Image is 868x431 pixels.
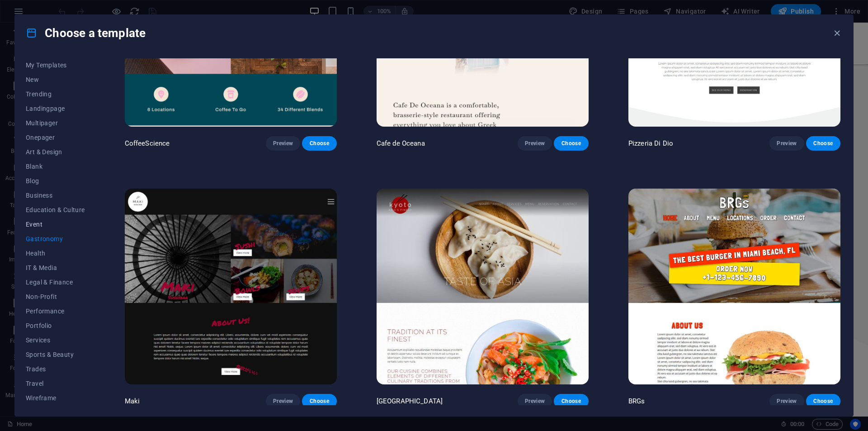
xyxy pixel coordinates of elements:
span: Preview [777,398,797,405]
span: Preview [273,140,293,147]
button: Choose [302,394,336,408]
span: Health [26,250,85,257]
p: Pizzeria Di Dio [628,139,673,148]
span: Preview [777,140,797,147]
span: Art & Design [26,148,85,156]
span: Landingpage [26,105,85,112]
button: Preview [266,136,300,151]
button: Choose [806,394,840,408]
span: Education & Culture [26,206,85,213]
button: Event [26,217,85,232]
button: Landingpage [26,101,85,116]
span: Performance [26,308,85,315]
span: Choose [813,140,833,147]
button: Travel [26,376,85,391]
span: Preview [525,140,545,147]
span: Choose [561,398,581,405]
img: BRGs [628,189,840,384]
span: Travel [26,380,85,387]
button: Services [26,333,85,347]
span: Preview [525,398,545,405]
button: New [26,72,85,87]
span: Non-Profit [26,293,85,300]
span: Event [26,221,85,228]
button: Blank [26,159,85,174]
button: Legal & Finance [26,275,85,289]
button: Preview [769,394,804,408]
span: Choose [561,140,581,147]
span: Legal & Finance [26,279,85,286]
p: [GEOGRAPHIC_DATA] [377,397,443,406]
span: Sports & Beauty [26,351,85,358]
button: Blog [26,174,85,188]
span: Choose [309,140,329,147]
span: Blank [26,163,85,170]
span: IT & Media [26,264,85,271]
button: Preview [266,394,300,408]
button: Performance [26,304,85,318]
span: My Templates [26,62,85,69]
button: Preview [769,136,804,151]
span: Preview [273,398,293,405]
button: Multipager [26,116,85,130]
span: Gastronomy [26,235,85,242]
p: Maki [125,397,140,406]
span: Choose [309,398,329,405]
button: Education & Culture [26,203,85,217]
span: Multipager [26,119,85,127]
button: My Templates [26,58,85,72]
button: Preview [518,394,552,408]
span: New [26,76,85,83]
button: Choose [554,136,588,151]
span: Business [26,192,85,199]
h4: Choose a template [26,26,146,40]
button: Non-Profit [26,289,85,304]
button: Health [26,246,85,260]
button: Choose [554,394,588,408]
button: Business [26,188,85,203]
span: Wireframe [26,394,85,402]
span: Choose [813,398,833,405]
button: Choose [806,136,840,151]
p: BRGs [628,397,645,406]
span: Trending [26,90,85,98]
span: Trades [26,365,85,373]
button: Choose [302,136,336,151]
p: Cafe de Oceana [377,139,425,148]
p: CoffeeScience [125,139,170,148]
button: Onepager [26,130,85,145]
img: Maki [125,189,337,384]
span: Services [26,336,85,344]
span: Portfolio [26,322,85,329]
button: Sports & Beauty [26,347,85,362]
button: Trades [26,362,85,376]
button: Preview [518,136,552,151]
button: Art & Design [26,145,85,159]
button: Portfolio [26,318,85,333]
button: Wireframe [26,391,85,405]
span: Blog [26,177,85,185]
button: Gastronomy [26,232,85,246]
span: Onepager [26,134,85,141]
button: IT & Media [26,260,85,275]
img: Kyoto [377,189,589,384]
button: Trending [26,87,85,101]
